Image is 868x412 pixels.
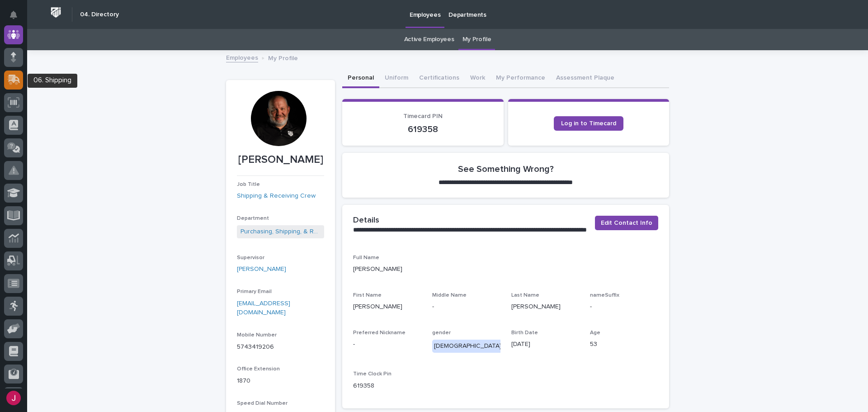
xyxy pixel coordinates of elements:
[353,216,379,226] h2: Details
[511,340,580,349] p: [DATE]
[237,265,286,274] a: [PERSON_NAME]
[353,255,379,260] span: Full Name
[561,120,616,127] span: Log in to Timecard
[237,255,264,260] span: Supervisor
[353,381,421,391] p: 619358
[511,293,539,298] span: Last Name
[353,265,658,274] p: [PERSON_NAME]
[432,340,503,353] div: [DEMOGRAPHIC_DATA]
[237,332,277,338] span: Mobile Number
[551,69,620,88] button: Assessment Plaque
[432,293,467,298] span: Middle Name
[511,330,538,336] span: Birth Date
[353,330,406,336] span: Preferred Nickname
[11,11,23,25] div: Notifications
[237,191,316,201] a: Shipping & Receiving Crew
[595,216,658,230] button: Edit Contact Info
[237,344,274,350] a: 5743419206
[601,218,652,227] span: Edit Contact Info
[379,69,414,88] button: Uniform
[465,69,491,88] button: Work
[590,302,658,312] p: -
[590,293,619,298] span: nameSuffix
[458,164,554,175] h2: See Something Wrong?
[237,153,324,166] p: [PERSON_NAME]
[237,300,290,316] a: [EMAIL_ADDRESS][DOMAIN_NAME]
[590,340,658,349] p: 53
[47,4,64,21] img: Workspace Logo
[4,388,23,407] button: users-avatar
[80,11,119,19] h2: 04. Directory
[237,376,324,386] p: 1870
[403,113,443,119] span: Timecard PIN
[353,302,421,312] p: [PERSON_NAME]
[353,340,421,349] p: -
[342,69,379,88] button: Personal
[511,302,580,312] p: [PERSON_NAME]
[237,366,280,372] span: Office Extension
[432,330,451,336] span: gender
[462,29,491,50] a: My Profile
[237,401,288,406] span: Speed Dial Number
[554,116,623,131] a: Log in to Timecard
[226,52,258,62] a: Employees
[590,330,600,336] span: Age
[353,124,493,135] p: 619358
[268,52,298,62] p: My Profile
[237,289,272,294] span: Primary Email
[237,216,269,221] span: Department
[353,371,392,377] span: Time Clock Pin
[4,5,23,24] button: Notifications
[404,29,454,50] a: Active Employees
[414,69,465,88] button: Certifications
[241,227,321,237] a: Purchasing, Shipping, & Receiving
[237,182,260,187] span: Job Title
[353,293,382,298] span: First Name
[432,302,500,312] p: -
[491,69,551,88] button: My Performance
